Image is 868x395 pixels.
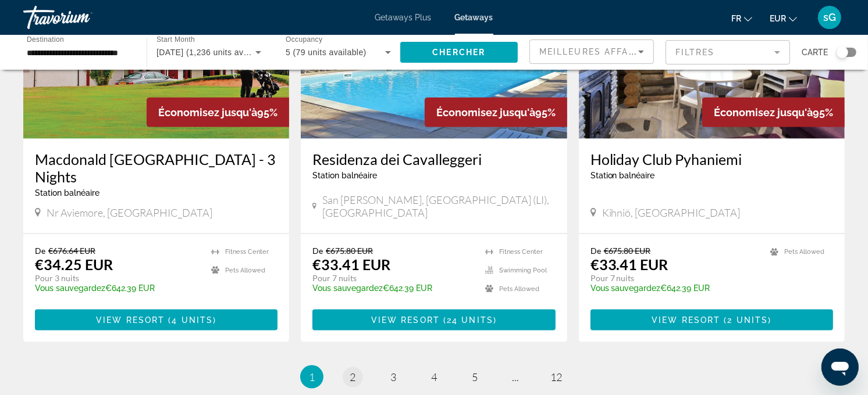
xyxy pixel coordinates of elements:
button: Chercher [400,42,518,63]
span: Économisez jusqu'à [714,106,813,119]
button: View Resort(4 units) [35,310,278,331]
span: Vous sauvegardez [590,283,661,293]
button: View Resort(2 units) [590,310,833,331]
span: De [35,246,45,256]
span: Économisez jusqu'à [158,106,257,119]
span: EUR [770,14,786,23]
p: €642.39 EUR [35,283,200,293]
span: Station balnéaire [35,188,99,198]
span: Swimming Pool [499,267,547,274]
span: View Resort [96,315,165,325]
span: sG [823,12,836,23]
span: 3 [390,371,396,383]
span: Occupancy [286,36,322,44]
a: Holiday Club Pyhaniemi [590,150,833,168]
mat-select: Sort by [539,45,644,59]
span: 4 units [172,315,213,325]
button: Filter [666,39,790,65]
a: Travorium [23,2,140,33]
span: Pets Allowed [225,267,265,274]
a: Getaways Plus [375,13,432,22]
a: Macdonald [GEOGRAPHIC_DATA] - 3 Nights [35,150,278,185]
span: Carte [802,44,828,60]
p: Pour 7 nuits [590,273,759,283]
div: 95% [425,98,567,127]
span: 4 [431,371,437,383]
a: Getaways [455,13,493,22]
p: €642.39 EUR [312,283,473,293]
p: €34.25 EUR [35,256,113,273]
p: €642.39 EUR [590,283,759,293]
span: De [590,246,601,256]
span: Station balnéaire [312,171,377,180]
button: User Menu [814,5,845,30]
span: Destination [27,35,64,43]
span: Économisez jusqu'à [436,106,535,119]
span: Start Month [156,36,195,44]
button: Change currency [770,10,797,27]
span: San [PERSON_NAME], [GEOGRAPHIC_DATA] (LI), [GEOGRAPHIC_DATA] [322,193,555,219]
p: €33.41 EUR [312,256,390,273]
p: Pour 7 nuits [312,273,473,283]
button: View Resort(24 units) [312,310,555,331]
nav: Pagination [23,365,845,389]
span: Nr Aviemore, [GEOGRAPHIC_DATA] [47,206,212,219]
span: ( ) [440,315,497,325]
p: Pour 3 nuits [35,273,200,283]
span: Fitness Center [225,248,269,256]
div: 95% [147,98,289,127]
a: Residenza dei Cavalleggeri [312,150,555,168]
span: Chercher [432,48,485,57]
span: [DATE] (1,236 units available) [156,48,272,57]
span: €676.64 EUR [48,246,95,256]
span: Station balnéaire [590,171,655,180]
div: 95% [702,98,845,127]
span: 24 units [447,315,493,325]
span: Vous sauvegardez [312,283,383,293]
span: Pets Allowed [784,248,824,256]
span: 1 [309,371,315,383]
span: View Resort [371,315,440,325]
span: ... [512,371,519,383]
span: 2 [350,371,355,383]
span: Kihniö, [GEOGRAPHIC_DATA] [602,206,741,219]
span: ( ) [165,315,216,325]
iframe: Bouton de lancement de la fenêtre de messagerie [821,349,859,386]
span: Fitness Center [499,248,543,256]
button: Change language [731,10,752,27]
span: Vous sauvegardez [35,283,105,293]
span: View Resort [652,315,720,325]
span: 12 [550,371,562,383]
span: 5 (79 units available) [286,48,367,57]
span: De [312,246,323,256]
span: Meilleures affaires [539,47,651,56]
span: ( ) [720,315,771,325]
span: €675.80 EUR [604,246,651,256]
span: fr [731,14,741,23]
p: €33.41 EUR [590,256,668,273]
span: Pets Allowed [499,285,539,293]
span: €675.80 EUR [326,246,373,256]
span: 2 units [728,315,769,325]
span: 5 [472,371,478,383]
